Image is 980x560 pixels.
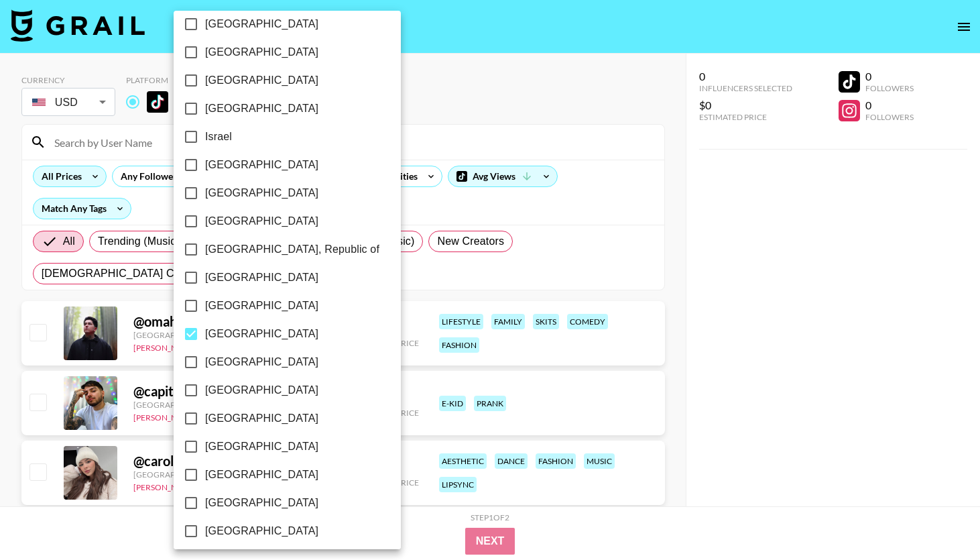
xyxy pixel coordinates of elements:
span: [GEOGRAPHIC_DATA] [205,523,318,539]
span: [GEOGRAPHIC_DATA] [205,410,318,427]
span: [GEOGRAPHIC_DATA] [205,467,318,483]
span: [GEOGRAPHIC_DATA], Republic of [205,241,379,258]
span: [GEOGRAPHIC_DATA] [205,44,318,60]
span: [GEOGRAPHIC_DATA] [205,382,318,398]
span: [GEOGRAPHIC_DATA] [205,185,318,201]
span: [GEOGRAPHIC_DATA] [205,157,318,173]
iframe: Drift Widget Chat Controller [913,493,964,544]
span: [GEOGRAPHIC_DATA] [205,213,318,229]
span: [GEOGRAPHIC_DATA] [205,439,318,455]
span: [GEOGRAPHIC_DATA] [205,72,318,89]
span: [GEOGRAPHIC_DATA] [205,16,318,32]
span: [GEOGRAPHIC_DATA] [205,326,318,342]
span: Israel [205,129,232,145]
span: [GEOGRAPHIC_DATA] [205,354,318,370]
span: [GEOGRAPHIC_DATA] [205,270,318,286]
span: [GEOGRAPHIC_DATA] [205,495,318,511]
span: [GEOGRAPHIC_DATA] [205,298,318,314]
span: [GEOGRAPHIC_DATA] [205,101,318,117]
